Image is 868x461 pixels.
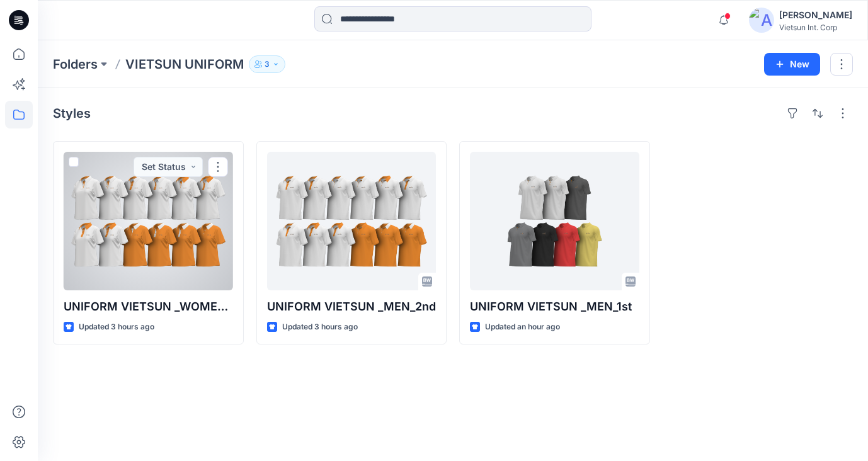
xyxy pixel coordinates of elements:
[779,8,852,23] div: [PERSON_NAME]
[779,23,852,32] div: Vietsun Int. Corp
[485,321,560,334] p: Updated an hour ago
[282,321,358,334] p: Updated 3 hours ago
[64,152,233,290] a: UNIFORM VIETSUN _WOMEN_2nd
[265,57,270,71] p: 3
[267,298,437,316] p: UNIFORM VIETSUN _MEN_2nd
[53,55,98,73] a: Folders
[764,53,820,76] button: New
[125,55,244,73] p: VIETSUN UNIFORM
[79,321,154,334] p: Updated 3 hours ago
[470,298,639,316] p: UNIFORM VIETSUN _MEN_1st
[53,106,91,121] h4: Styles
[64,298,233,316] p: UNIFORM VIETSUN _WOMEN_2nd
[749,8,774,33] img: avatar
[267,152,437,290] a: UNIFORM VIETSUN _MEN_2nd
[470,152,639,290] a: UNIFORM VIETSUN _MEN_1st
[249,55,285,73] button: 3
